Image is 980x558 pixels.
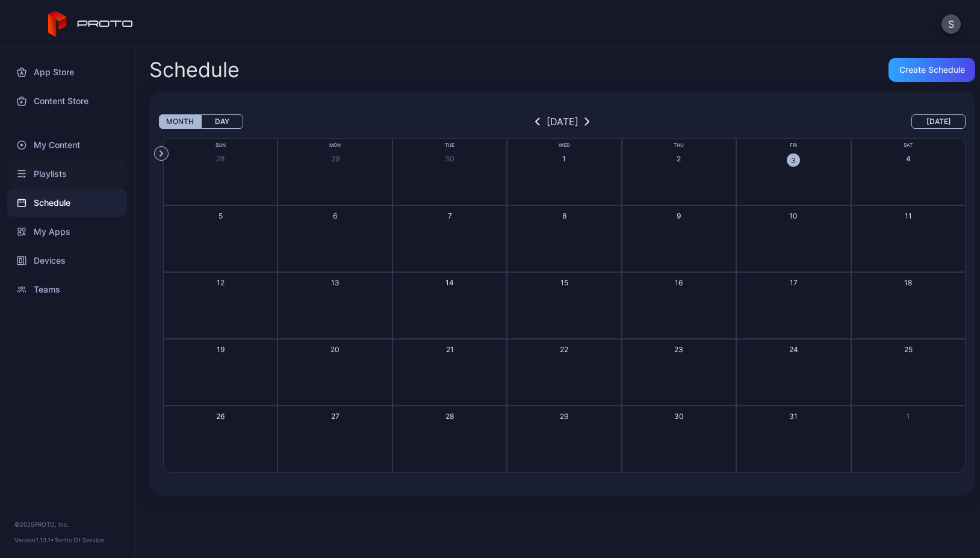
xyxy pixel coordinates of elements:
[333,211,337,221] div: 6
[851,205,966,272] button: 11
[14,536,54,544] span: Version 1.13.1 •
[789,411,798,421] div: 31
[445,153,454,164] div: 30
[217,344,225,355] div: 19
[392,205,507,272] button: 7
[163,205,278,272] button: 5
[789,344,798,355] div: 24
[736,406,851,473] button: 31
[7,275,127,304] a: Teams
[163,272,278,339] button: 12
[905,211,912,221] div: 11
[547,114,578,129] div: [DATE]
[507,205,621,272] button: 8
[736,205,851,272] button: 10
[14,519,120,529] div: © 2025 PROTO, Inc.
[562,153,566,164] div: 1
[674,411,684,421] div: 30
[445,277,454,288] div: 14
[736,272,851,339] button: 17
[789,211,798,221] div: 10
[7,217,127,246] a: My Apps
[392,339,507,406] button: 21
[787,153,800,167] div: 3
[278,406,392,473] button: 27
[392,406,507,473] button: 28
[7,87,127,116] a: Content Store
[278,141,392,149] div: Mon
[149,59,240,81] h2: Schedule
[507,141,621,149] div: Wed
[278,339,392,406] button: 20
[851,138,966,205] button: 4
[392,272,507,339] button: 14
[448,211,452,221] div: 7
[163,406,278,473] button: 26
[330,344,340,355] div: 20
[331,411,340,421] div: 27
[560,411,568,421] div: 29
[54,536,104,544] a: Terms Of Service
[622,272,736,339] button: 16
[622,406,736,473] button: 30
[906,153,911,164] div: 4
[736,141,851,149] div: Fri
[675,277,683,288] div: 16
[851,339,966,406] button: 25
[7,188,127,217] a: Schedule
[941,14,961,34] button: S
[507,272,621,339] button: 15
[7,58,127,87] a: App Store
[163,339,278,406] button: 19
[674,344,683,355] div: 23
[736,339,851,406] button: 24
[163,141,278,149] div: Sun
[216,411,225,421] div: 26
[507,138,621,205] button: 1
[622,138,736,205] button: 2
[278,205,392,272] button: 6
[507,339,621,406] button: 22
[7,160,127,188] a: Playlists
[331,277,340,288] div: 13
[851,141,966,149] div: Sat
[622,339,736,406] button: 23
[790,277,798,288] div: 17
[904,277,912,288] div: 18
[392,138,507,205] button: 30
[622,205,736,272] button: 9
[899,65,965,75] div: Create Schedule
[217,277,225,288] div: 12
[560,277,568,288] div: 15
[889,58,975,82] button: Create Schedule
[446,344,454,355] div: 21
[163,138,278,205] button: 28
[904,344,913,355] div: 25
[507,406,621,473] button: 29
[7,246,127,275] a: Devices
[560,344,568,355] div: 22
[736,138,851,205] button: 3
[7,131,127,160] a: My Content
[216,153,225,164] div: 28
[219,211,223,221] div: 5
[851,272,966,339] button: 18
[907,411,910,421] div: 1
[331,153,340,164] div: 29
[159,114,201,129] button: Month
[851,406,966,473] button: 1
[677,211,681,221] div: 9
[278,138,392,205] button: 29
[201,114,243,129] button: Day
[445,411,454,421] div: 28
[278,272,392,339] button: 13
[911,114,966,129] button: [DATE]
